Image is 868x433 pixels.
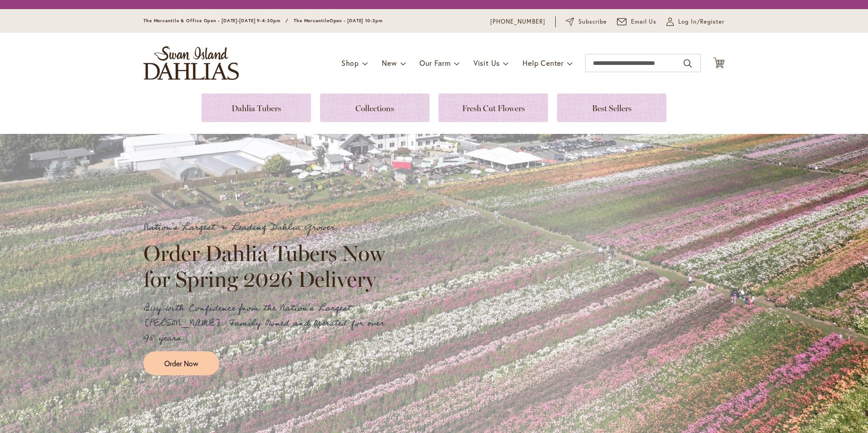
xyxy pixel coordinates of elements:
button: Search [684,56,692,71]
a: Order Now [143,351,219,375]
a: Subscribe [566,17,607,26]
span: Open - [DATE] 10-3pm [330,18,383,24]
a: store logo [143,46,239,80]
a: Log In/Register [666,17,725,26]
span: Our Farm [419,58,450,68]
p: Buy with Confidence from the Nation's Largest [PERSON_NAME]. Family Owned and Operated for over 9... [143,301,393,346]
span: Log In/Register [678,17,725,26]
a: [PHONE_NUMBER] [490,17,545,26]
span: Visit Us [473,58,500,68]
span: Order Now [164,358,198,369]
span: Subscribe [578,17,607,26]
h2: Order Dahlia Tubers Now for Spring 2026 Delivery [143,241,393,291]
span: Help Center [523,58,564,68]
span: Email Us [631,17,657,26]
p: Nation's Largest & Leading Dahlia Grower [143,220,393,235]
span: Shop [341,58,359,68]
span: New [382,58,397,68]
span: The Mercantile & Office Open - [DATE]-[DATE] 9-4:30pm / The Mercantile [143,18,330,24]
a: Email Us [617,17,657,26]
